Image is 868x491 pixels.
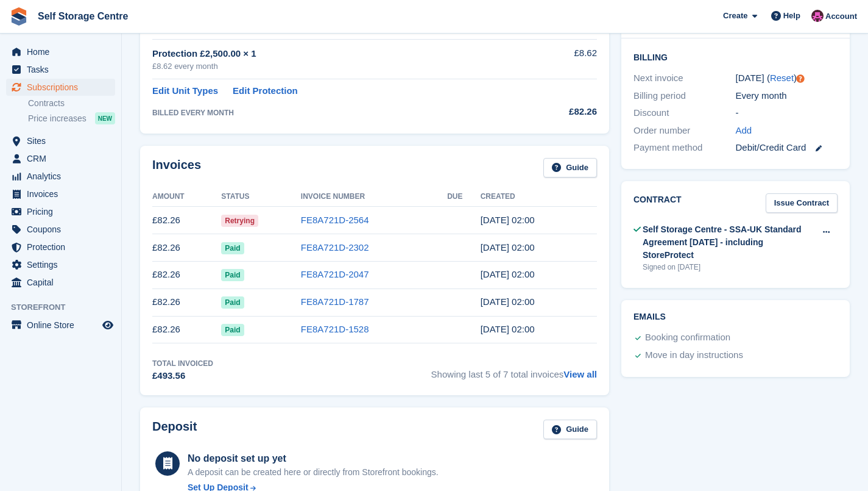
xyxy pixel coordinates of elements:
[221,324,244,336] span: Paid
[6,168,115,185] a: menu
[11,301,121,314] span: Storefront
[27,238,100,256] span: Protection
[736,141,838,155] div: Debit/Credit Card
[6,238,115,256] a: menu
[6,203,115,220] a: menu
[221,269,244,281] span: Paid
[6,79,115,96] a: menu
[301,324,369,334] a: FE8A721D-1528
[27,317,100,334] span: Online Store
[633,51,838,63] h2: Billing
[6,132,115,149] a: menu
[633,312,838,322] h2: Emails
[152,158,201,178] h2: Invoices
[736,124,752,138] a: Add
[481,215,535,225] time: 2025-08-27 01:00:26 UTC
[6,221,115,238] a: menu
[152,187,221,207] th: Amount
[27,203,100,220] span: Pricing
[152,261,221,289] td: £82.26
[633,124,736,138] div: Order number
[28,112,115,125] a: Price increases NEW
[525,105,597,119] div: £82.26
[27,221,100,238] span: Coupons
[188,451,439,466] div: No deposit set up yet
[645,348,743,363] div: Move in day instructions
[825,10,857,23] span: Account
[766,193,838,213] a: Issue Contract
[101,318,115,332] a: Preview store
[27,43,100,60] span: Home
[6,61,115,78] a: menu
[27,274,100,291] span: Capital
[633,141,736,155] div: Payment method
[152,207,221,234] td: £82.26
[221,242,244,254] span: Paid
[152,47,525,61] div: Protection £2,500.00 × 1
[481,269,535,279] time: 2025-06-27 01:00:50 UTC
[27,256,100,273] span: Settings
[6,274,115,291] a: menu
[770,73,794,83] a: Reset
[233,84,298,98] a: Edit Protection
[10,7,28,26] img: stora-icon-8386f47178a22dfd0bd8f6a31ec36ba5ce8667c1dd55bd0f319d3a0aa187defe.svg
[188,466,439,479] p: A deposit can be created here or directly from Storefront bookings.
[481,324,535,334] time: 2025-04-27 01:00:55 UTC
[6,317,115,334] a: menu
[152,84,218,98] a: Edit Unit Types
[481,187,597,207] th: Created
[28,98,115,109] a: Contracts
[633,193,682,213] h2: Contract
[27,185,100,202] span: Invoices
[525,40,597,79] td: £8.62
[152,60,525,73] div: £8.62 every month
[633,106,736,120] div: Discount
[27,79,100,96] span: Subscriptions
[221,187,301,207] th: Status
[301,269,369,279] a: FE8A721D-2047
[95,112,115,124] div: NEW
[481,296,535,307] time: 2025-05-27 01:00:42 UTC
[152,316,221,343] td: £82.26
[27,150,100,167] span: CRM
[6,150,115,167] a: menu
[736,89,838,103] div: Every month
[645,331,730,345] div: Booking confirmation
[152,369,213,383] div: £493.56
[481,242,535,253] time: 2025-07-27 01:00:51 UTC
[6,43,115,60] a: menu
[33,6,133,26] a: Self Storage Centre
[152,420,197,440] h2: Deposit
[152,107,525,118] div: BILLED EVERY MONTH
[795,73,806,84] div: Tooltip anchor
[723,10,747,22] span: Create
[221,215,258,227] span: Retrying
[28,113,86,124] span: Price increases
[736,106,838,120] div: -
[152,234,221,262] td: £82.26
[301,187,447,207] th: Invoice Number
[563,369,597,379] a: View all
[633,71,736,85] div: Next invoice
[447,187,481,207] th: Due
[27,61,100,78] span: Tasks
[643,262,815,273] div: Signed on [DATE]
[152,289,221,316] td: £82.26
[6,185,115,202] a: menu
[543,158,597,178] a: Guide
[301,296,369,307] a: FE8A721D-1787
[643,223,815,262] div: Self Storage Centre - SSA-UK Standard Agreement [DATE] - including StoreProtect
[27,168,100,185] span: Analytics
[783,10,800,22] span: Help
[301,215,369,225] a: FE8A721D-2564
[431,358,597,383] span: Showing last 5 of 7 total invoices
[811,10,824,22] img: Ben Scott
[301,242,369,253] a: FE8A721D-2302
[736,71,838,85] div: [DATE] ( )
[6,256,115,273] a: menu
[633,89,736,103] div: Billing period
[221,296,244,309] span: Paid
[27,132,100,149] span: Sites
[543,420,597,440] a: Guide
[152,358,213,369] div: Total Invoiced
